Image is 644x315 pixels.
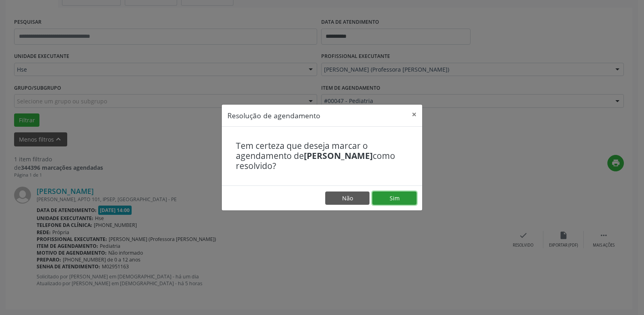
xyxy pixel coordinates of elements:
button: Não [325,191,369,205]
h5: Resolução de agendamento [227,110,320,121]
b: [PERSON_NAME] [304,150,373,161]
button: Close [406,105,422,124]
h4: Tem certeza que deseja marcar o agendamento de como resolvido? [236,141,408,171]
button: Sim [372,191,417,205]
